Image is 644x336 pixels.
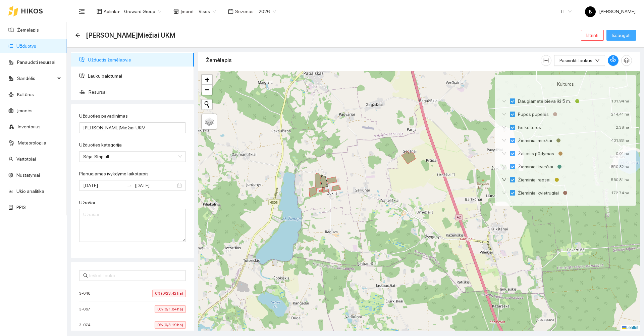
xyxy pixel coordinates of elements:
[79,113,128,120] label: Užduoties pavadinimas
[79,209,186,242] textarea: Užrašai
[515,176,553,183] span: Žieminiai rapsai
[89,85,189,99] span: Resursai
[541,55,551,66] button: column-width
[205,75,209,84] span: +
[235,8,255,15] span: Sezonas :
[18,124,41,129] a: Inventorius
[502,125,506,130] span: down
[124,6,161,16] span: Groward Group
[606,30,636,41] button: Išsaugoti
[502,112,506,117] span: down
[515,137,555,144] span: Žieminiai miežiai
[502,138,506,143] span: down
[97,9,102,14] span: layout
[88,69,189,83] span: Laukų baigtumai
[17,27,39,33] a: Žemėlapis
[16,43,36,49] a: Užduotys
[541,58,551,63] span: column-width
[611,163,629,170] div: 850.82 ha
[17,92,34,97] a: Kultūros
[259,6,276,16] span: 2026
[75,33,80,38] div: Atgal
[17,108,33,113] a: Įmonės
[611,176,629,183] div: 560.81 ha
[155,321,186,329] span: 0% (0/3.19 ha)
[586,32,598,39] span: Ištrinti
[75,33,80,38] span: arrow-left
[611,97,629,105] div: 101.94 ha
[18,140,46,145] a: Meteorologija
[83,273,88,278] span: search
[199,6,216,16] span: Visos
[616,124,629,131] div: 2.38 ha
[152,290,186,297] span: 0% (0/23.42 ha)
[515,111,551,118] span: Pupos pupelės
[83,152,182,162] span: Sėja. Strip till
[515,189,561,197] span: Žieminiai kvietrugiai
[127,183,132,188] span: swap-right
[155,305,186,313] span: 0% (0/1.64 ha)
[202,75,212,85] a: Zoom in
[228,9,233,14] span: calendar
[515,97,574,105] span: Daugiametė pieva iki 5 m.
[75,5,89,18] button: menu-fold
[202,99,212,110] button: Initiate a new search
[104,8,120,15] span: Aplinka :
[515,124,544,131] span: Be kultūros
[515,163,556,170] span: Žieminiai kviečiai
[135,182,176,189] input: Pabaigos data
[79,141,122,149] label: Užduoties kategorija
[79,322,94,328] span: 3-074
[180,8,195,15] span: Įmonė :
[616,150,629,157] div: 0.01 ha
[611,137,629,144] div: 401.83 ha
[502,177,506,182] span: down
[559,57,592,64] span: Pasirinkti laukus
[622,325,638,330] a: Leaflet
[127,183,132,188] span: to
[79,8,85,14] span: menu-fold
[89,272,182,279] input: Ieškoti lauko
[17,72,55,85] span: Sandėlis
[79,199,95,206] label: Užrašai
[502,191,506,195] span: down
[202,85,212,95] a: Zoom out
[589,6,592,17] span: B
[206,51,541,70] div: Žemėlapis
[502,164,506,169] span: down
[581,30,604,41] button: Ištrinti
[611,189,629,197] div: 172.74 ha
[16,172,40,178] a: Nustatymai
[612,32,631,39] span: Išsaugoti
[515,150,557,157] span: Žaliasis pūdymas
[79,170,149,177] label: Planuojamas įvykdymo laikotarpis
[86,30,175,41] span: Sėja Ž.Miežiai UKM
[502,99,506,103] span: down
[202,114,217,129] a: Layers
[17,59,55,65] a: Panaudoti resursai
[79,290,94,297] span: 3-046
[502,151,506,156] span: down
[611,111,629,118] div: 214.41 ha
[554,55,605,66] button: Pasirinkti laukusdown
[16,156,36,162] a: Vartotojai
[173,9,179,14] span: shop
[16,188,44,194] a: Ūkio analitika
[88,53,189,67] span: Užduotis žemėlapyje
[83,182,124,189] input: Planuojamas įvykdymo laikotarpis
[585,9,636,14] span: [PERSON_NAME]
[595,58,600,64] span: down
[561,6,572,16] span: LT
[79,122,186,133] input: Užduoties pavadinimas
[16,205,26,210] a: PPIS
[79,306,94,312] span: 3-067
[205,85,209,94] span: −
[557,80,574,88] span: Kultūros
